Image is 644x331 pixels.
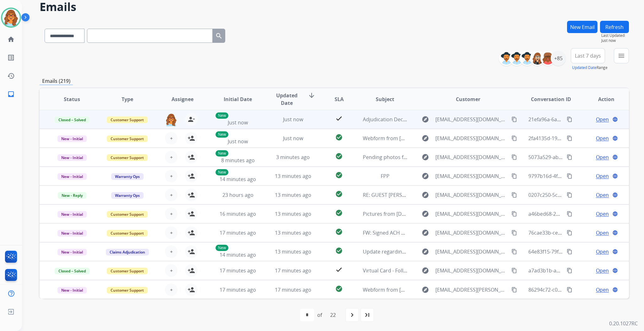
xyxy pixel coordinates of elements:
[106,249,149,255] span: Claims Adjudication
[165,283,177,296] button: +
[57,154,87,161] span: New - Initial
[612,249,618,254] mat-icon: language
[188,153,195,161] mat-icon: person_add
[220,176,256,183] span: 14 minutes ago
[188,229,195,237] mat-icon: person_add
[165,208,177,220] button: +
[216,169,228,175] p: New
[435,248,508,255] span: [EMAIL_ADDRESS][DOMAIN_NAME]
[567,230,572,236] mat-icon: content_copy
[165,245,177,258] button: +
[567,211,572,217] mat-icon: content_copy
[511,268,517,273] mat-icon: content_copy
[325,309,341,321] div: 22
[165,170,177,182] button: +
[317,311,322,319] div: of
[511,117,517,122] mat-icon: content_copy
[571,48,605,63] button: Last 7 days
[57,287,87,294] span: New - Initial
[170,210,173,218] span: +
[422,248,429,255] mat-icon: explore
[612,135,618,141] mat-icon: language
[422,286,429,294] mat-icon: explore
[511,154,517,160] mat-icon: content_copy
[188,191,195,199] mat-icon: person_add
[612,211,618,217] mat-icon: language
[228,138,248,145] span: Just now
[335,266,343,273] mat-icon: check
[511,249,517,254] mat-icon: content_copy
[528,154,624,161] span: 5073a529-aba8-45cc-8d53-b18af6faadd3
[220,210,256,217] span: 16 minutes ago
[422,210,429,218] mat-icon: explore
[435,267,508,274] span: [EMAIL_ADDRESS][DOMAIN_NAME]
[107,117,148,123] span: Customer Support
[612,192,618,198] mat-icon: language
[188,286,195,294] mat-icon: person_add
[165,151,177,163] button: +
[7,72,15,80] mat-icon: history
[422,191,429,199] mat-icon: explore
[612,154,618,160] mat-icon: language
[567,21,598,33] button: New Email
[435,210,508,218] span: [EMAIL_ADDRESS][DOMAIN_NAME]
[107,154,148,161] span: Customer Support
[612,287,618,293] mat-icon: language
[170,191,173,199] span: +
[363,135,505,142] span: Webform from [EMAIL_ADDRESS][DOMAIN_NAME] on [DATE]
[221,157,255,164] span: 8 minutes ago
[170,153,173,161] span: +
[528,173,624,180] span: 9797b16d-4f88-4a80-8a36-498504db12fc
[348,311,356,319] mat-icon: navigate_next
[64,95,80,103] span: Status
[275,286,311,293] span: 17 minutes ago
[422,153,429,161] mat-icon: explore
[596,172,609,180] span: Open
[618,52,625,60] mat-icon: menu
[596,286,609,294] span: Open
[435,153,508,161] span: [EMAIL_ADDRESS][DOMAIN_NAME]
[335,209,343,217] mat-icon: check_circle
[596,191,609,199] span: Open
[511,173,517,179] mat-icon: content_copy
[511,135,517,141] mat-icon: content_copy
[601,33,629,38] span: Last Updated:
[422,267,429,274] mat-icon: explore
[122,95,133,103] span: Type
[363,229,518,236] span: FW: Signed ACH Disbursement Addendum E03 YU7L65Y4G [DATE]
[567,192,572,198] mat-icon: content_copy
[111,192,144,199] span: Warranty Ops
[567,287,572,293] mat-icon: content_copy
[531,95,571,103] span: Conversation ID
[7,36,15,43] mat-icon: home
[216,150,228,157] p: New
[572,65,608,70] span: Range
[57,211,87,218] span: New - Initial
[335,134,343,141] mat-icon: check_circle
[58,192,86,199] span: New - Reply
[216,131,228,138] p: New
[596,229,609,237] span: Open
[511,230,517,236] mat-icon: content_copy
[435,286,508,294] span: [EMAIL_ADDRESS][PERSON_NAME][DOMAIN_NAME]
[363,311,371,319] mat-icon: last_page
[111,173,144,180] span: Warranty Ops
[57,135,87,142] span: New - Initial
[363,267,418,274] span: Virtual Card - Follow Up
[224,95,252,103] span: Initial Date
[528,267,624,274] span: a7ad3b1b-a8f7-49bf-93ac-e0d41a4e7b88
[612,268,618,273] mat-icon: language
[567,268,572,273] mat-icon: content_copy
[107,230,148,237] span: Customer Support
[596,116,609,123] span: Open
[528,210,624,217] span: a46bed68-2d95-4b42-b8f1-04e59932e02f
[528,248,622,255] span: 64e83f15-79f3-481a-9a57-700fdde04686
[107,268,148,274] span: Customer Support
[270,92,303,107] span: Updated Date
[220,251,256,258] span: 14 minutes ago
[107,135,148,142] span: Customer Support
[170,267,173,274] span: +
[363,286,544,293] span: Webform from [EMAIL_ADDRESS][PERSON_NAME][DOMAIN_NAME] on [DATE]
[7,90,15,98] mat-icon: inbox
[335,285,343,293] mat-icon: check_circle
